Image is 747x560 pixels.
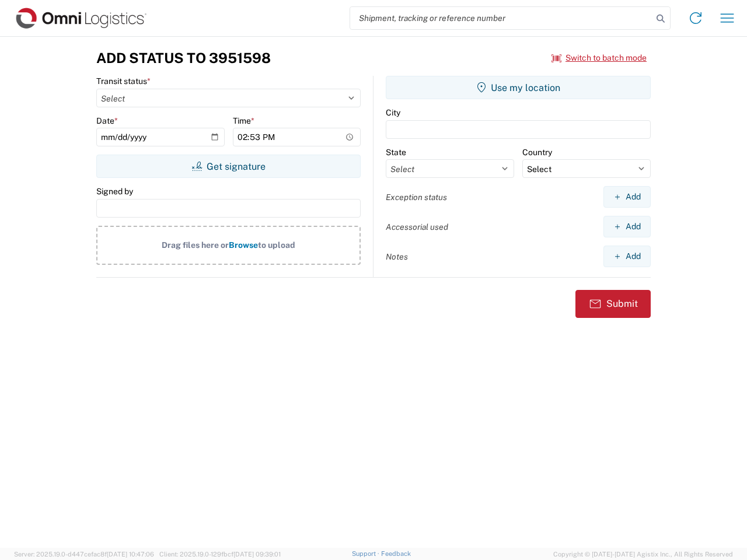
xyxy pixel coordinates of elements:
[96,186,133,197] label: Signed by
[386,107,400,118] label: City
[575,290,651,318] button: Submit
[386,76,651,99] button: Use my location
[96,116,118,126] label: Date
[350,7,652,29] input: Shipment, tracking or reference number
[96,76,151,86] label: Transit status
[162,240,229,250] span: Drag files here or
[551,48,647,68] button: Switch to batch mode
[522,147,552,157] label: Country
[96,50,271,66] h3: Add Status to 3951598
[381,550,411,557] a: Feedback
[233,551,281,558] span: [DATE] 09:39:01
[386,147,406,157] label: State
[386,192,447,202] label: Exception status
[603,186,651,208] button: Add
[553,549,733,559] span: Copyright © [DATE]-[DATE] Agistix Inc., All Rights Reserved
[233,116,254,126] label: Time
[386,251,408,262] label: Notes
[159,551,281,558] span: Client: 2025.19.0-129fbcf
[603,246,651,267] button: Add
[386,222,448,232] label: Accessorial used
[14,551,154,558] span: Server: 2025.19.0-d447cefac8f
[229,240,258,250] span: Browse
[96,155,361,178] button: Get signature
[352,550,381,557] a: Support
[107,551,154,558] span: [DATE] 10:47:06
[603,216,651,237] button: Add
[258,240,295,250] span: to upload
